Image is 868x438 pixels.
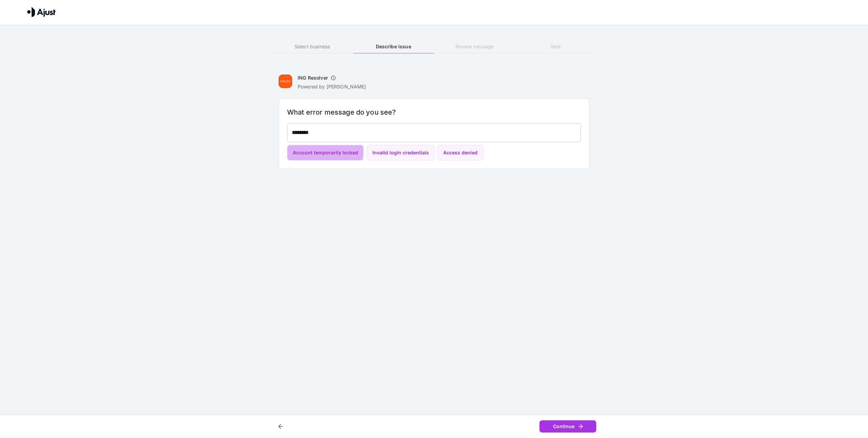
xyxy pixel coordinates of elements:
[437,145,483,161] button: Access denied
[353,43,434,50] h6: Describe issue
[515,43,596,50] h6: Sent
[287,107,581,118] h6: What error message do you see?
[279,74,292,88] img: ING
[298,83,366,90] p: Powered by [PERSON_NAME]
[539,420,596,433] button: Continue
[367,145,435,161] button: Invalid login credentials
[287,145,364,161] button: Account temporarily locked
[27,7,56,17] img: Ajust
[272,43,353,50] h6: Select business
[434,43,515,50] h6: Review message
[298,74,328,81] h6: ING Resolver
